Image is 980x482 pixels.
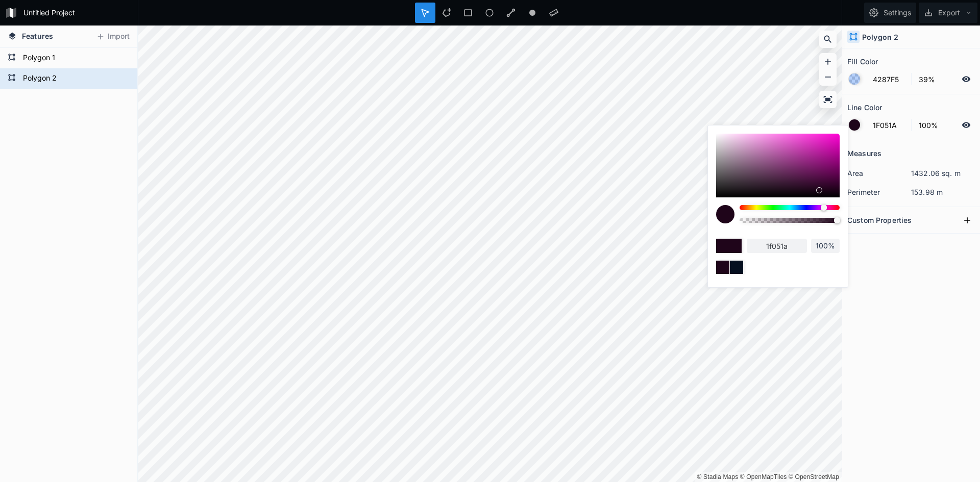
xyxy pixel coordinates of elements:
[847,99,882,115] h2: Line Color
[911,168,975,179] dd: 1432.06 sq. m
[22,31,53,41] span: Features
[847,168,911,179] dt: area
[740,473,787,480] a: © OpenMapTiles
[911,187,975,197] dd: 153.98 m
[789,473,839,480] a: © OpenStreetMap
[91,29,135,45] button: Import
[847,145,881,161] h2: Measures
[847,54,878,69] h2: Fill Color
[847,187,911,197] dt: perimeter
[847,212,912,228] h2: Custom Properties
[864,3,916,23] button: Settings
[697,473,739,480] a: © Stadia Maps
[862,32,898,42] h4: Polygon 2
[919,3,977,23] button: Export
